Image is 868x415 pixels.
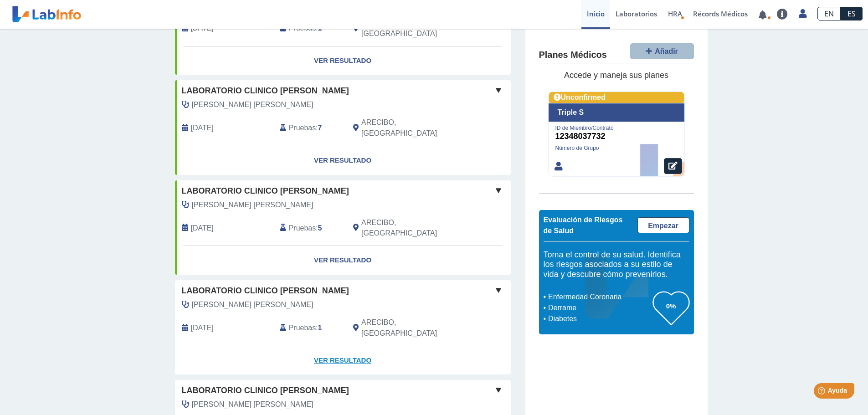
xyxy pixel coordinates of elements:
span: Empezar [648,222,678,230]
div: : [273,117,346,139]
a: Ver Resultado [175,246,511,275]
li: Diabetes [546,313,653,324]
div: : [273,317,346,339]
span: 2025-09-23 [191,323,214,333]
span: ARECIBO, PR [361,117,462,139]
div: : [273,217,346,239]
span: Laboratorio Clinico [PERSON_NAME] [182,185,349,197]
b: 1 [318,24,322,32]
span: 2022-04-05 [191,223,214,234]
span: Evaluación de Riesgos de Salud [544,216,623,235]
span: ARECIBO, PR [361,217,462,239]
span: 2022-10-20 [191,123,214,133]
span: HRA [668,9,682,18]
span: Laboratorio Clinico [PERSON_NAME] [182,85,349,97]
span: Pruebas [289,323,316,333]
span: Accede y maneja sus planes [564,71,668,80]
span: Rivera Riestra, Victor [192,99,313,110]
a: EN [817,7,841,20]
a: ES [841,7,863,20]
h5: Toma el control de su salud. Identifica los riesgos asociados a su estilo de vida y descubre cómo... [544,250,689,280]
a: Empezar [637,217,689,233]
li: Derrame [546,302,653,313]
button: Añadir [630,43,694,59]
a: Ver Resultado [175,346,511,375]
span: Bustillo Cancio, Jorge [192,299,313,310]
a: Ver Resultado [175,46,511,75]
span: Laboratorio Clinico [PERSON_NAME] [182,384,349,397]
span: Rivera Riestra, Victor [192,399,313,410]
span: Pruebas [289,223,316,234]
span: ARECIBO, PR [361,317,462,339]
h4: Planes Médicos [539,50,607,61]
b: 1 [318,324,322,332]
h3: 0% [653,300,689,312]
li: Enfermedad Coronaria [546,292,653,302]
span: Laboratorio Clinico [PERSON_NAME] [182,285,349,297]
span: Rivera Riestra, Victor [192,200,313,210]
b: 7 [318,124,322,132]
b: 5 [318,224,322,232]
a: Ver Resultado [175,146,511,175]
span: Añadir [655,47,678,55]
span: Pruebas [289,123,316,133]
iframe: Help widget launcher [787,379,858,405]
